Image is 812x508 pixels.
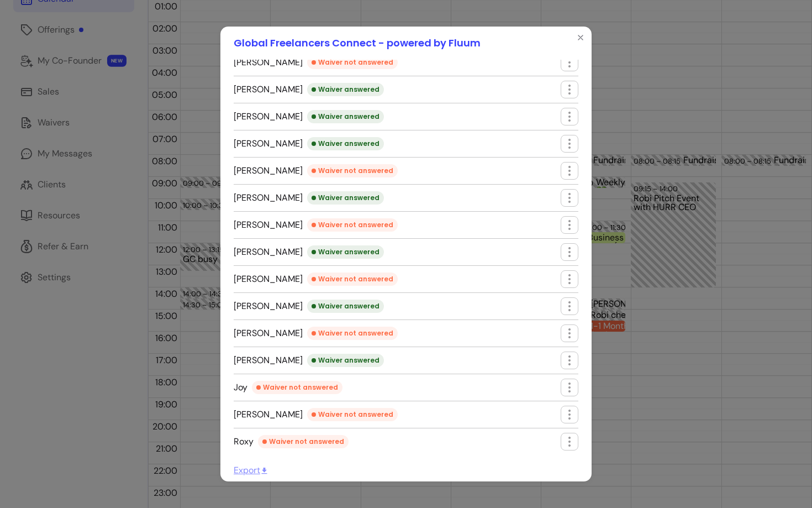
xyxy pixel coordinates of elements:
div: Waiver not answered [307,273,398,286]
span: [PERSON_NAME] [234,56,398,69]
span: Roxy [234,435,349,448]
div: Waiver not answered [307,164,398,177]
span: Joy [234,381,342,394]
div: Waiver answered [307,300,384,313]
div: Waiver not answered [307,408,398,421]
span: Export [234,464,268,476]
div: Waiver answered [307,245,384,259]
div: Waiver not answered [252,381,342,394]
div: Waiver answered [307,191,384,205]
span: [PERSON_NAME] [234,191,384,205]
div: Waiver not answered [307,327,398,340]
span: [PERSON_NAME] [234,408,398,421]
h1: Global Freelancers Connect - powered by Fluum [234,35,481,51]
div: Waiver answered [307,137,384,150]
span: [PERSON_NAME] [234,137,384,150]
div: Waiver not answered [307,218,398,232]
span: [PERSON_NAME] [234,245,384,259]
div: Waiver not answered [258,435,349,448]
div: Waiver not answered [307,56,398,69]
span: [PERSON_NAME] [234,218,398,232]
span: [PERSON_NAME] [234,110,384,123]
span: [PERSON_NAME] [234,164,398,177]
span: [PERSON_NAME] [234,354,384,367]
div: Waiver answered [307,354,384,367]
span: [PERSON_NAME] [234,83,384,96]
span: [PERSON_NAME] [234,327,398,340]
div: Waiver answered [307,83,384,96]
button: Close [572,29,589,46]
span: [PERSON_NAME] [234,273,398,286]
span: [PERSON_NAME] [234,300,384,313]
div: Waiver answered [307,110,384,123]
